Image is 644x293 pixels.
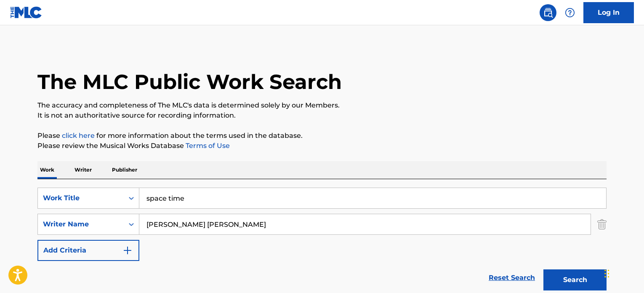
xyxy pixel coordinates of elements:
[540,4,556,21] a: Public Search
[62,132,95,140] a: click here
[562,4,578,21] div: Help
[43,219,119,229] div: Writer Name
[543,8,553,18] img: search
[37,69,342,94] h1: The MLC Public Work Search
[10,6,43,19] img: MLC Logo
[37,100,607,110] p: The accuracy and completeness of The MLC's data is determined solely by our Members.
[72,161,94,179] p: Writer
[583,2,634,23] a: Log In
[484,269,539,287] a: Reset Search
[565,8,575,18] img: help
[604,261,609,286] div: Drag
[37,131,607,141] p: Please for more information about the terms used in the database.
[37,240,139,261] button: Add Criteria
[597,214,607,235] img: Delete Criterion
[43,193,119,203] div: Work Title
[184,142,230,150] a: Terms of Use
[37,161,57,179] p: Work
[109,161,140,179] p: Publisher
[122,245,133,255] img: 9d2ae6d4665cec9f34b9.svg
[37,110,607,121] p: It is not an authoritative source for recording information.
[602,253,644,293] iframe: Chat Widget
[543,269,607,290] button: Search
[37,141,607,151] p: Please review the Musical Works Database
